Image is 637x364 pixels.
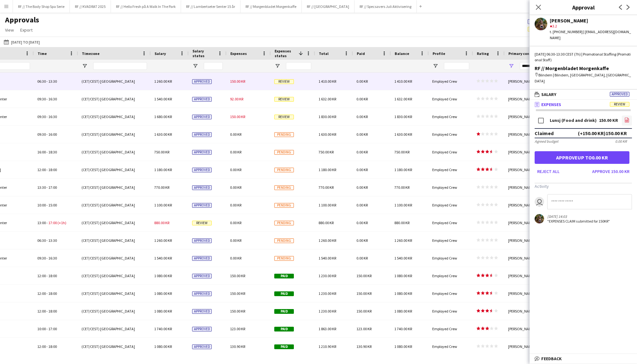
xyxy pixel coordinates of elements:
[230,326,245,331] span: 123.00 KR
[274,327,294,331] span: Paid
[48,79,57,84] span: 13:30
[154,167,172,172] span: 1 180.00 KR
[46,220,48,225] span: -
[520,62,545,70] input: Primary contact Filter Input
[192,132,212,137] span: Approved
[46,132,48,137] span: -
[3,26,16,34] a: View
[275,63,280,69] button: Open Filter Menu
[48,167,57,172] span: 18:00
[154,291,172,296] span: 1 080.00 KR
[535,214,544,224] app-user-avatar: Sarah Elise Getaz
[230,51,247,56] span: Expenses
[432,185,457,190] span: Employed Crew
[590,166,632,176] button: Approve 150.00 KR
[318,238,336,243] span: 1 260.00 KR
[192,274,212,278] span: Approved
[192,256,212,261] span: Approved
[356,203,368,207] span: 0.00 KR
[155,51,166,56] span: Salary
[356,185,368,190] span: 0.00 KR
[433,63,438,69] button: Open Filter Menu
[432,114,457,119] span: Employed Crew
[154,79,172,84] span: 1 260.00 KR
[78,161,150,178] div: (CET/CEST) [GEOGRAPHIC_DATA]
[615,139,627,144] div: 0.00 KR
[394,150,409,154] span: 750.00 KR
[37,256,46,260] span: 09:30
[394,273,412,278] span: 1 080.00 KR
[357,51,365,56] span: Paid
[274,256,294,261] span: Pending
[37,238,46,243] span: 06:30
[610,92,629,97] span: Approved
[432,150,457,154] span: Employed Crew
[394,220,409,225] span: 880.00 KR
[530,3,637,11] h3: Approval
[46,326,48,331] span: -
[37,185,46,190] span: 13:30
[20,27,33,33] span: Export
[274,274,294,278] span: Paid
[535,130,554,136] div: Claimed
[78,232,150,249] div: (CET/CEST) [GEOGRAPHIC_DATA]
[230,256,241,260] span: 0.00 KR
[78,196,150,214] div: (CET/CEST) [GEOGRAPHIC_DATA]
[37,309,46,313] span: 12:00
[356,79,368,84] span: 0.00 KR
[356,150,368,154] span: 0.00 KR
[192,291,212,296] span: Approved
[530,90,637,99] mat-expansion-panel-header: SalaryApproved
[48,220,57,225] span: 17:00
[433,51,445,56] span: Profile
[274,309,294,314] span: Paid
[154,97,172,101] span: 1 540.00 KR
[78,108,150,125] div: (CET/CEST) [GEOGRAPHIC_DATA]
[38,51,47,56] span: Time
[274,185,294,190] span: Pending
[318,114,336,119] span: 1 830.00 KR
[154,203,172,207] span: 1 100.00 KR
[46,291,48,296] span: -
[78,126,150,143] div: (CET/CEST) [GEOGRAPHIC_DATA]
[274,203,294,208] span: Pending
[504,232,549,249] div: [PERSON_NAME]
[192,327,212,331] span: Approved
[504,196,549,214] div: [PERSON_NAME]
[37,203,46,207] span: 10:00
[18,26,35,34] a: Export
[530,109,637,232] div: ExpensesReview
[432,273,457,278] span: Employed Crew
[318,167,336,172] span: 1 180.00 KR
[394,326,412,331] span: 1 740.00 KR
[432,167,457,172] span: Employed Crew
[154,238,172,243] span: 1 260.00 KR
[274,150,294,155] span: Pending
[230,273,245,278] span: 150.00 KR
[37,273,46,278] span: 12:00
[504,338,549,355] div: [PERSON_NAME]
[318,326,336,331] span: 1 863.00 KR
[356,114,368,119] span: 0.00 KR
[37,326,46,331] span: 10:00
[111,0,181,13] button: RF // Hello Fresh på A Walk In The Park
[504,179,549,196] div: [PERSON_NAME]
[230,150,241,154] span: 0.00 KR
[356,132,368,137] span: 0.00 KR
[318,79,336,84] span: 1 410.00 KR
[528,26,559,32] span: 118
[319,51,329,56] span: Total
[274,168,294,172] span: Pending
[318,150,334,154] span: 750.00 KR
[37,97,46,101] span: 09:30
[318,273,336,278] span: 1 230.00 KR
[550,29,632,40] div: t. [PHONE_NUMBER] | [EMAIL_ADDRESS][DOMAIN_NAME]
[204,62,223,70] input: Salary status Filter Input
[192,49,215,58] span: Salary status
[541,356,562,361] span: Feedback
[504,302,549,320] div: [PERSON_NAME]
[48,238,57,243] span: 13:30
[535,151,629,164] button: Approveup to0.00 KR
[192,185,212,190] span: Approved
[394,291,412,296] span: 1 080.00 KR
